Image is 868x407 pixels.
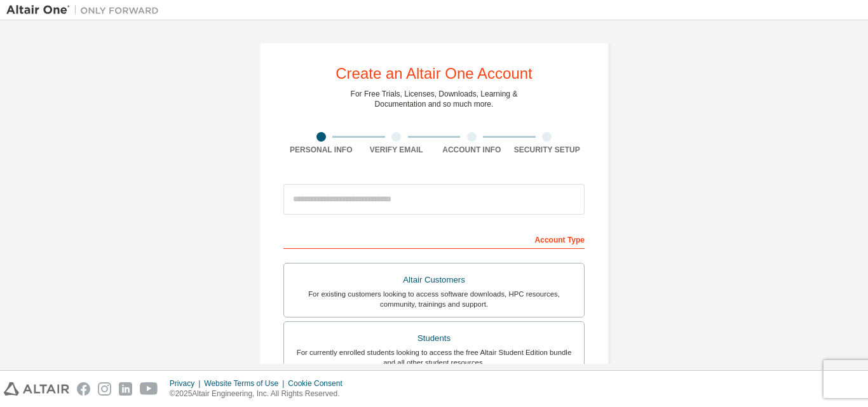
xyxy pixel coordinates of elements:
[119,382,132,396] img: linkedin.svg
[283,229,585,249] div: Account Type
[204,378,288,389] div: Website Terms of Use
[292,347,576,368] div: For currently enrolled students looking to access the free Altair Student Edition bundle and all ...
[98,382,111,396] img: instagram.svg
[140,382,158,396] img: youtube.svg
[4,382,69,396] img: altair_logo.svg
[6,4,165,17] img: Altair One
[288,378,349,389] div: Cookie Consent
[351,89,518,109] div: For Free Trials, Licenses, Downloads, Learning & Documentation and so much more.
[170,378,204,389] div: Privacy
[434,145,510,155] div: Account Info
[336,66,532,81] div: Create an Altair One Account
[283,145,359,155] div: Personal Info
[170,389,350,399] p: © 2025 Altair Engineering, Inc. All Rights Reserved.
[292,289,576,309] div: For existing customers looking to access software downloads, HPC resources, community, trainings ...
[510,145,585,155] div: Security Setup
[292,330,576,347] div: Students
[77,382,90,396] img: facebook.svg
[359,145,435,155] div: Verify Email
[292,271,576,289] div: Altair Customers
